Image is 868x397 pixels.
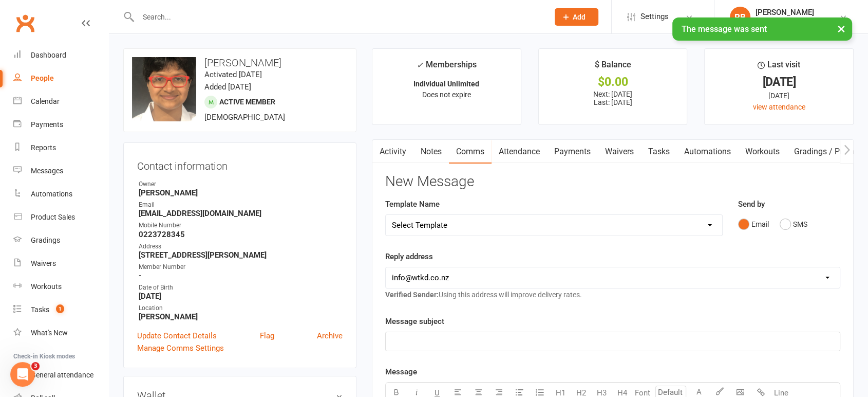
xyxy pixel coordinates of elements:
[555,8,598,26] button: Add
[31,259,56,267] div: Waivers
[31,190,72,198] div: Automations
[317,330,343,342] a: Archive
[137,156,343,172] h3: Contact information
[31,362,40,370] span: 3
[598,140,641,164] a: Waivers
[417,60,423,70] i: ✓
[13,159,108,183] a: Messages
[135,10,541,24] input: Search...
[132,57,348,68] h3: [PERSON_NAME]
[139,292,343,301] strong: [DATE]
[385,291,439,299] strong: Verified Sender:
[753,103,805,111] a: view attendance
[385,366,417,378] label: Message
[31,371,93,379] div: General attendance
[139,221,343,230] div: Mobile Number
[756,17,820,26] div: Warrior Taekwon-Do
[640,5,669,28] span: Settings
[449,140,492,164] a: Comms
[31,97,60,105] div: Calendar
[756,8,820,17] div: [PERSON_NAME]
[31,282,62,291] div: Workouts
[714,77,844,87] div: [DATE]
[31,236,60,244] div: Gradings
[56,304,64,313] span: 1
[13,364,108,387] a: General attendance kiosk mode
[780,214,807,234] button: SMS
[13,298,108,321] a: Tasks 1
[548,90,678,106] p: Next: [DATE] Last: [DATE]
[13,136,108,159] a: Reports
[139,262,343,272] div: Member Number
[385,250,433,263] label: Reply address
[13,252,108,275] a: Waivers
[10,362,35,387] iframe: Intercom live chat
[738,214,769,234] button: Email
[385,315,444,328] label: Message subject
[417,58,477,77] div: Memberships
[13,183,108,206] a: Automations
[137,330,217,342] a: Update Contact Details
[641,140,677,164] a: Tasks
[139,303,343,313] div: Location
[139,242,343,251] div: Address
[413,80,479,88] strong: Individual Unlimited
[137,342,224,354] a: Manage Comms Settings
[594,58,631,77] div: $ Balance
[31,213,75,221] div: Product Sales
[139,209,343,218] strong: [EMAIL_ADDRESS][DOMAIN_NAME]
[204,113,285,122] span: [DEMOGRAPHIC_DATA]
[832,17,851,40] button: ×
[13,67,108,90] a: People
[219,98,275,106] span: Active member
[139,230,343,239] strong: 0223728345
[260,330,274,342] a: Flag
[730,7,750,27] div: RB
[677,140,738,164] a: Automations
[139,179,343,189] div: Owner
[548,77,678,87] div: $0.00
[139,283,343,293] div: Date of Birth
[13,113,108,136] a: Payments
[385,291,582,299] span: Using this address will improve delivery rates.
[31,143,56,152] div: Reports
[573,13,586,21] span: Add
[13,44,108,67] a: Dashboard
[31,305,49,314] div: Tasks
[385,198,440,210] label: Template Name
[738,198,765,210] label: Send by
[413,140,449,164] a: Notes
[31,120,63,129] div: Payments
[672,17,852,41] div: The message was sent
[31,74,54,82] div: People
[139,271,343,280] strong: -
[132,57,196,121] img: image1751866209.png
[13,275,108,298] a: Workouts
[139,312,343,321] strong: [PERSON_NAME]
[547,140,598,164] a: Payments
[139,200,343,210] div: Email
[31,167,63,175] div: Messages
[31,329,68,337] div: What's New
[12,10,38,36] a: Clubworx
[139,188,343,197] strong: [PERSON_NAME]
[422,91,471,99] span: Does not expire
[385,174,840,190] h3: New Message
[758,58,800,77] div: Last visit
[714,90,844,101] div: [DATE]
[204,82,251,92] time: Added [DATE]
[13,90,108,113] a: Calendar
[13,321,108,345] a: What's New
[13,229,108,252] a: Gradings
[204,70,262,79] time: Activated [DATE]
[372,140,413,164] a: Activity
[13,206,108,229] a: Product Sales
[139,250,343,260] strong: [STREET_ADDRESS][PERSON_NAME]
[31,51,66,59] div: Dashboard
[492,140,547,164] a: Attendance
[738,140,787,164] a: Workouts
